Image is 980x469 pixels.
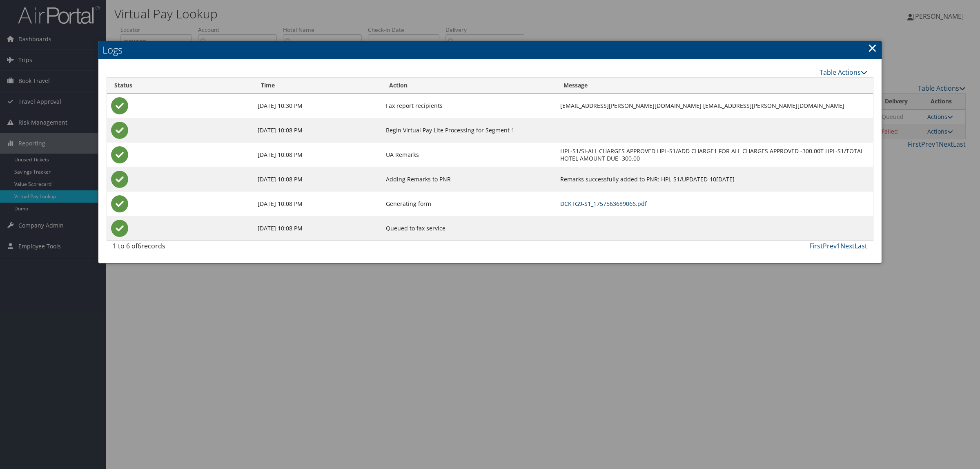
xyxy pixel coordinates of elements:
div: 1 to 6 of records [113,241,292,255]
td: Adding Remarks to PNR [382,167,556,192]
a: Next [840,241,855,250]
th: Action: activate to sort column ascending [382,78,556,94]
a: Prev [823,241,837,250]
th: Time: activate to sort column ascending [254,78,382,94]
a: First [809,241,823,250]
td: [DATE] 10:08 PM [254,118,382,143]
td: HPL-S1/SI-ALL CHARGES APPROVED HPL-S1/ADD CHARGE1 FOR ALL CHARGES APPROVED -300.00T HPL-S1/TOTAL ... [556,143,873,167]
td: Generating form [382,192,556,216]
span: 6 [138,241,141,250]
a: Table Actions [820,68,867,77]
h2: Logs [98,41,882,59]
a: Last [855,241,867,250]
td: Queued to fax service [382,216,556,241]
td: [DATE] 10:08 PM [254,192,382,216]
a: DCKTG9-S1_1757563689066.pdf [560,200,647,208]
th: Status: activate to sort column ascending [107,78,254,94]
th: Message: activate to sort column ascending [556,78,873,94]
a: 1 [837,241,840,250]
td: UA Remarks [382,143,556,167]
td: [DATE] 10:08 PM [254,167,382,192]
a: Close [868,40,877,56]
td: [DATE] 10:08 PM [254,216,382,241]
td: Remarks successfully added to PNR: HPL-S1/UPDATED-10[DATE] [556,167,873,192]
td: [EMAIL_ADDRESS][PERSON_NAME][DOMAIN_NAME] [EMAIL_ADDRESS][PERSON_NAME][DOMAIN_NAME] [556,94,873,118]
td: [DATE] 10:08 PM [254,143,382,167]
td: [DATE] 10:30 PM [254,94,382,118]
td: Begin Virtual Pay Lite Processing for Segment 1 [382,118,556,143]
td: Fax report recipients [382,94,556,118]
